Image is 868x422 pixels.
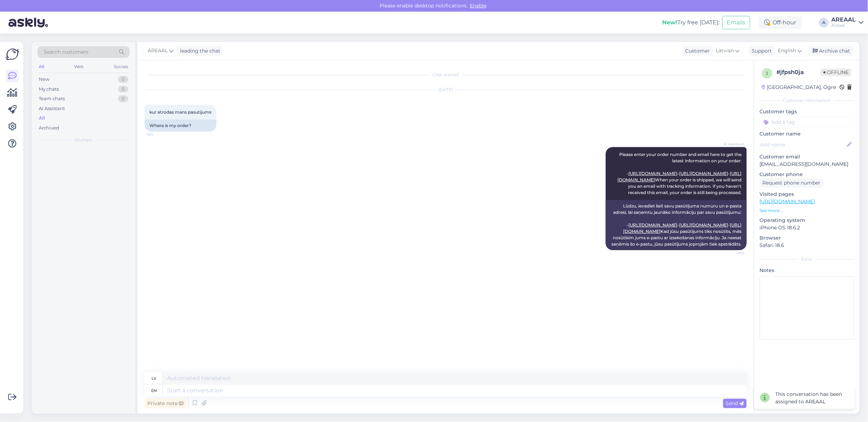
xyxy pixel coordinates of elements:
[832,17,856,23] div: AREAAL
[832,23,856,28] div: Areaal
[75,137,93,143] span: All chats
[73,62,85,71] div: Web
[6,48,19,61] img: Askly Logo
[144,72,747,78] div: Chat started
[760,178,824,188] div: Request phone number
[618,152,743,195] span: Please enter your order number and email here to get the latest information on your order: - - - ...
[149,109,211,115] span: kur atrodas mans pasutijums
[760,234,854,242] p: Browser
[722,16,750,29] button: Emails
[819,18,829,28] div: A
[39,76,49,83] div: New
[760,217,854,224] p: Operating system
[144,120,216,132] div: Where is my order?
[749,47,772,55] div: Support
[760,97,854,104] div: Customer information
[718,141,745,147] span: AI Assistant
[663,19,678,26] b: New!
[663,18,720,27] div: Try free [DATE]:
[762,84,836,91] div: [GEOGRAPHIC_DATA], Ogre
[112,62,130,71] div: Socials
[760,171,854,178] p: Customer phone
[776,391,849,405] div: This conversation has been assigned to AREAAL
[760,191,854,198] p: Visited pages
[716,47,734,55] span: Latvian
[118,95,128,102] div: 0
[144,399,186,408] div: Private note
[760,207,854,214] p: See more ...
[718,251,745,256] span: 19:11
[148,47,168,55] span: AREAAL
[760,256,854,263] div: Extra
[629,222,678,228] a: [URL][DOMAIN_NAME]
[760,161,854,168] p: [EMAIL_ADDRESS][DOMAIN_NAME]
[760,130,854,138] p: Customer name
[39,105,65,112] div: AI Assistant
[468,2,488,9] span: Enable
[759,16,802,29] div: Off-hour
[760,224,854,231] p: iPhone OS 18.6.2
[37,62,45,71] div: All
[629,171,678,176] a: [URL][DOMAIN_NAME]
[39,95,65,102] div: Team chats
[777,68,821,77] div: # jfpsh0ja
[760,141,846,149] input: Add name
[44,48,88,56] span: Search customers
[679,222,728,228] a: [URL][DOMAIN_NAME]
[144,86,747,93] div: [DATE]
[606,200,747,250] div: Lūdzu, ievadiet šeit savu pasūtījuma numuru un e-pasta adresi, lai saņemtu jaunāko informāciju pa...
[152,372,157,384] div: lv
[39,125,59,132] div: Archived
[778,47,796,55] span: English
[39,86,59,93] div: My chats
[809,46,853,56] div: Archive chat
[760,242,854,249] p: Safari 18.6
[118,86,128,93] div: 0
[760,117,854,127] input: Add a tag
[760,198,815,205] a: [URL][DOMAIN_NAME]
[679,171,728,176] a: [URL][DOMAIN_NAME]
[683,47,710,55] div: Customer
[766,71,768,76] span: j
[821,68,852,76] span: Offline
[832,17,864,28] a: AREAALAreaal
[760,267,854,274] p: Notes
[39,115,45,122] div: All
[760,108,854,115] p: Customer tags
[726,400,744,406] span: Send
[118,76,128,83] div: 0
[152,385,157,397] div: en
[760,153,854,161] p: Customer email
[147,132,173,137] span: 19:11
[177,47,220,55] div: leading the chat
